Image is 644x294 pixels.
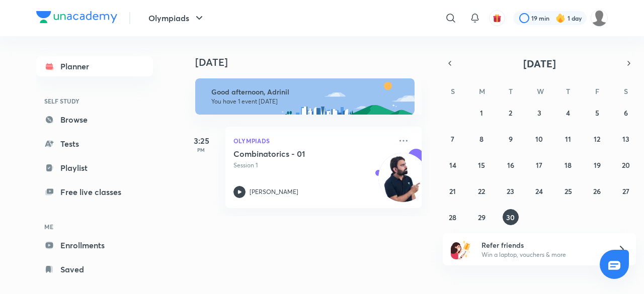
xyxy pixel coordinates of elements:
[503,157,519,173] button: September 16, 2025
[535,134,543,144] abbr: September 10, 2025
[473,157,490,173] button: September 15, 2025
[36,182,153,202] a: Free live classes
[507,160,514,170] abbr: September 16, 2025
[624,86,628,96] abbr: Saturday
[36,11,117,26] a: Company Logo
[36,218,153,235] h6: ME
[36,158,153,178] a: Playlist
[531,157,547,173] button: September 17, 2025
[473,183,490,199] button: September 22, 2025
[618,183,634,199] button: September 27, 2025
[36,56,153,76] a: Planner
[589,183,605,199] button: September 26, 2025
[451,239,471,259] img: referral
[560,183,576,199] button: September 25, 2025
[478,186,485,196] abbr: September 22, 2025
[36,259,153,279] a: Saved
[506,213,515,222] abbr: September 30, 2025
[451,86,455,96] abbr: Sunday
[555,13,566,23] img: streak
[445,131,461,147] button: September 7, 2025
[478,213,486,222] abbr: September 29, 2025
[36,11,117,23] img: Company Logo
[211,97,406,106] p: You have 1 event [DATE]
[451,134,454,144] abbr: September 7, 2025
[560,157,576,173] button: September 18, 2025
[36,134,153,154] a: Tests
[233,161,391,170] p: Session 1
[503,209,519,225] button: September 30, 2025
[449,213,456,222] abbr: September 28, 2025
[589,131,605,147] button: September 12, 2025
[594,160,601,170] abbr: September 19, 2025
[503,183,519,199] button: September 23, 2025
[449,186,456,196] abbr: September 21, 2025
[493,14,502,23] img: avatar
[565,134,571,144] abbr: September 11, 2025
[195,56,432,68] h4: [DATE]
[507,186,514,196] abbr: September 23, 2025
[589,105,605,121] button: September 5, 2025
[618,105,634,121] button: September 6, 2025
[509,108,512,118] abbr: September 2, 2025
[622,134,629,144] abbr: September 13, 2025
[479,86,485,96] abbr: Monday
[445,157,461,173] button: September 14, 2025
[535,186,543,196] abbr: September 24, 2025
[595,108,599,118] abbr: September 5, 2025
[449,160,456,170] abbr: September 14, 2025
[445,183,461,199] button: September 21, 2025
[618,131,634,147] button: September 13, 2025
[480,108,483,118] abbr: September 1, 2025
[531,131,547,147] button: September 10, 2025
[489,10,505,26] button: avatar
[622,186,629,196] abbr: September 27, 2025
[560,105,576,121] button: September 4, 2025
[473,105,490,121] button: September 1, 2025
[181,135,221,147] h5: 3:25
[593,186,601,196] abbr: September 26, 2025
[36,235,153,255] a: Enrollments
[565,186,572,196] abbr: September 25, 2025
[479,134,484,144] abbr: September 8, 2025
[142,8,211,28] button: Olympiads
[566,108,570,118] abbr: September 4, 2025
[195,78,415,115] img: afternoon
[478,160,485,170] abbr: September 15, 2025
[595,86,599,96] abbr: Friday
[36,92,153,110] h6: SELF STUDY
[618,157,634,173] button: September 20, 2025
[566,86,570,96] abbr: Thursday
[445,209,461,225] button: September 28, 2025
[503,131,519,147] button: September 9, 2025
[36,110,153,130] a: Browse
[473,209,490,225] button: September 29, 2025
[211,87,406,96] h6: Good afternoon, Adrinil
[591,10,608,27] img: Adrinil Sain
[181,147,221,153] p: PM
[503,105,519,121] button: September 2, 2025
[537,108,541,118] abbr: September 3, 2025
[509,134,513,144] abbr: September 9, 2025
[523,57,556,70] span: [DATE]
[457,56,622,70] button: [DATE]
[622,160,630,170] abbr: September 20, 2025
[565,160,572,170] abbr: September 18, 2025
[594,134,600,144] abbr: September 12, 2025
[481,240,605,250] h6: Refer friends
[560,131,576,147] button: September 11, 2025
[509,86,513,96] abbr: Tuesday
[624,108,628,118] abbr: September 6, 2025
[473,131,490,147] button: September 8, 2025
[536,160,542,170] abbr: September 17, 2025
[481,250,605,259] p: Win a laptop, vouchers & more
[233,135,391,147] p: Olympiads
[531,105,547,121] button: September 3, 2025
[250,187,298,197] p: [PERSON_NAME]
[537,86,544,96] abbr: Wednesday
[233,149,359,159] h5: Combinatorics - 01
[589,157,605,173] button: September 19, 2025
[531,183,547,199] button: September 24, 2025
